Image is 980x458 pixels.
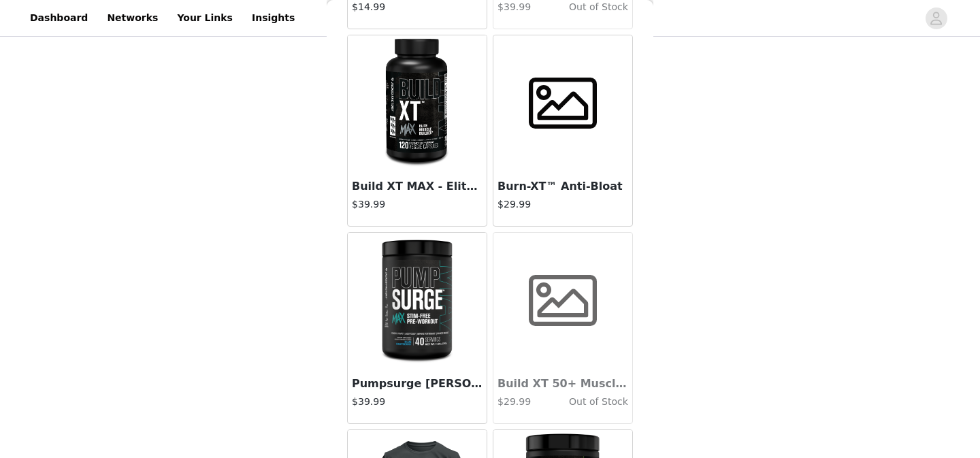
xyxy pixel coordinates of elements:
h3: Burn-XT™ Anti-Bloat [497,178,628,195]
h4: Out of Stock [541,395,628,409]
a: Dashboard [22,3,96,33]
h4: $39.99 [352,395,483,409]
h3: Build XT MAX - Elite Muscle Builder [352,178,483,195]
div: avatar [930,7,943,29]
h4: $29.99 [497,395,541,409]
h3: Build XT 50+ Muscle Builder [497,376,628,392]
img: Pumpsurge Max Stim-Free Pre-Workout [349,233,485,369]
a: Your Links [169,3,241,33]
h4: $29.99 [497,197,628,212]
a: Networks [99,3,166,33]
h4: $39.99 [352,197,483,212]
a: Insights [244,3,303,33]
img: Build XT MAX - Elite Muscle Builder [360,35,474,171]
h3: Pumpsurge [PERSON_NAME]-Free Pre-Workout [352,376,483,392]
